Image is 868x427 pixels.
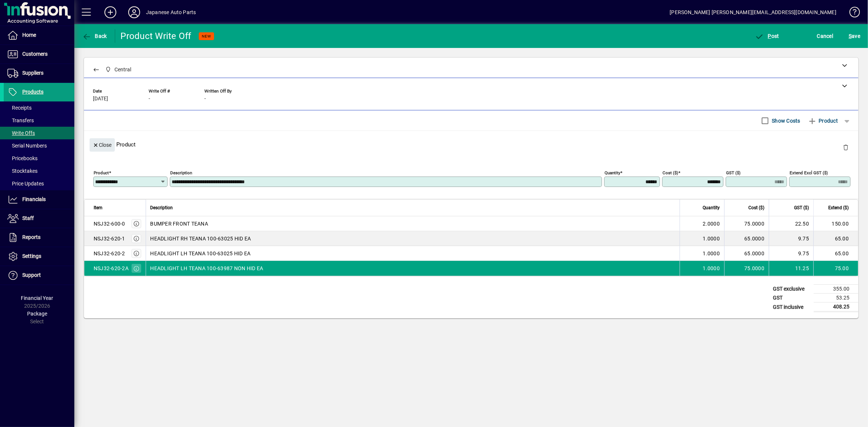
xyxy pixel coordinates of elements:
span: Cancel [817,30,833,42]
td: 75.00 [813,261,858,276]
a: Receipts [4,101,74,114]
a: Stocktakes [4,165,74,177]
a: Settings [4,247,74,266]
a: Price Updates [4,177,74,190]
app-page-header-button: Delete [837,144,855,151]
td: 65.00 [813,246,858,261]
app-page-header-button: Back [74,29,115,43]
span: Suppliers [22,70,43,76]
td: 53.25 [814,294,858,303]
button: Profile [122,6,146,19]
span: - [149,96,150,102]
button: Cancel [815,29,835,43]
span: Home [22,32,36,38]
span: Staff [22,215,34,221]
button: Delete [837,138,855,156]
a: Home [4,26,74,45]
td: 150.00 [813,216,858,231]
div: [PERSON_NAME] [PERSON_NAME][EMAIL_ADDRESS][DOMAIN_NAME] [670,6,836,18]
td: 9.75 [769,246,813,261]
span: Products [22,89,43,95]
span: Settings [22,253,41,259]
span: Support [22,272,41,278]
mat-label: Product [94,170,109,175]
span: Package [27,311,47,317]
label: Show Costs [770,117,800,124]
a: Financials [4,190,74,209]
app-page-header-button: Close [88,141,117,148]
mat-label: Description [170,170,192,175]
a: Suppliers [4,64,74,83]
div: Product [84,131,858,158]
div: NSJ32-620-2A [94,265,129,272]
td: GST exclusive [769,285,814,294]
td: GST inclusive [769,303,814,312]
mat-label: GST ($) [726,170,741,175]
span: Close [93,139,112,151]
td: 65.00 [813,231,858,246]
span: Financial Year [21,295,54,301]
span: Financials [22,196,46,202]
span: Transfers [7,117,34,123]
button: Close [90,138,115,152]
td: 408.25 [814,303,858,312]
td: HEADLIGHT RH TEANA 100-63025 HID EA [146,231,680,246]
div: Product Write Off [121,30,191,42]
a: Knowledge Base [844,1,859,26]
span: Serial Numbers [7,143,47,149]
span: GST ($) [794,204,809,212]
td: HEADLIGHT LH TEANA 100-63025 HID EA [146,246,680,261]
button: Add [98,6,122,19]
mat-label: Quantity [605,170,620,175]
mat-label: Extend excl GST ($) [790,170,828,175]
span: P [768,33,771,39]
td: 355.00 [814,285,858,294]
span: Customers [22,51,48,57]
td: 1.0000 [680,231,724,246]
a: Pricebooks [4,152,74,165]
a: Customers [4,45,74,64]
span: ave [849,30,860,42]
td: 1.0000 [680,261,724,276]
td: GST [769,294,814,303]
button: Back [80,29,109,43]
td: 75.0000 [724,216,769,231]
div: Japanese Auto Parts [146,6,196,18]
span: Quantity [703,204,720,212]
td: 75.0000 [724,261,769,276]
td: HEADLIGHT LH TEANA 100-63987 NON HID EA [146,261,680,276]
a: Serial Numbers [4,139,74,152]
td: 65.0000 [724,246,769,261]
button: Post [753,29,781,43]
a: Transfers [4,114,74,127]
td: 1.0000 [680,246,724,261]
span: Receipts [7,105,32,111]
button: Save [847,29,862,43]
td: 11.25 [769,261,813,276]
span: ost [755,33,779,39]
span: Write Offs [7,130,35,136]
span: Back [82,33,107,39]
span: Extend ($) [828,204,849,212]
mat-label: Cost ($) [663,170,678,175]
span: Cost ($) [748,204,764,212]
td: 9.75 [769,231,813,246]
div: NSJ32-620-2 [94,250,125,257]
span: S [849,33,852,39]
td: 2.0000 [680,216,724,231]
span: NEW [202,34,211,39]
div: NSJ32-600-0 [94,220,125,227]
button: Product [804,114,842,127]
span: - [204,96,206,102]
div: NSJ32-620-1 [94,235,125,242]
td: 65.0000 [724,231,769,246]
td: 22.50 [769,216,813,231]
span: [DATE] [93,96,108,102]
span: Item [94,204,103,212]
td: BUMPER FRONT TEANA [146,216,680,231]
span: Description [150,204,173,212]
span: Reports [22,234,41,240]
span: Pricebooks [7,155,38,161]
a: Write Offs [4,127,74,139]
span: Stocktakes [7,168,38,174]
